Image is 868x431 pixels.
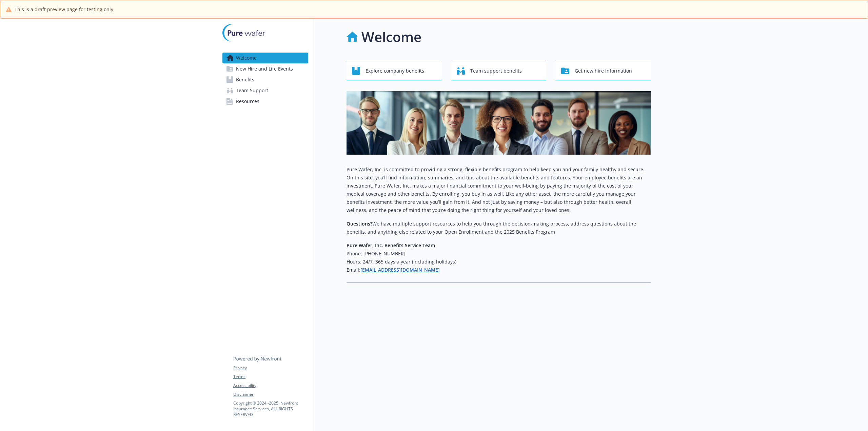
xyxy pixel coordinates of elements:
span: Welcome [236,53,257,63]
button: Get new hire information [556,61,651,80]
a: New Hire and Life Events [222,63,308,74]
span: Get new hire information [575,64,632,77]
strong: Questions? [347,220,372,227]
img: overview page banner [347,91,651,155]
p: Pure Wafer, Inc. is committed to providing a strong, flexible benefits program to help keep you a... [347,165,651,214]
button: Team support benefits [451,61,547,80]
span: New Hire and Life Events [236,63,293,74]
span: Team support benefits [470,64,522,77]
a: Team Support [222,85,308,96]
p: We have multiple support resources to help you through the decision-making process, address quest... [347,220,651,236]
a: Welcome [222,53,308,63]
a: Benefits [222,74,308,85]
a: [EMAIL_ADDRESS][DOMAIN_NAME] [360,267,440,273]
strong: Pure Wafer, Inc. Benefits Service Team [347,242,435,249]
a: Disclaimer [233,391,308,397]
a: Terms [233,374,308,380]
h6: Email: [347,266,651,274]
span: This is a draft preview page for testing only [15,6,113,13]
a: Resources [222,96,308,107]
a: Accessibility [233,383,308,389]
span: Resources [236,96,259,107]
span: Benefits [236,74,254,85]
h1: Welcome [361,27,421,47]
span: Explore company benefits [366,64,424,77]
p: Copyright © 2024 - 2025 , Newfront Insurance Services, ALL RIGHTS RESERVED [233,400,308,417]
h6: Hours: 24/7, 365 days a year (including holidays)​ [347,258,651,266]
span: Team Support [236,85,268,96]
a: Privacy [233,365,308,371]
button: Explore company benefits [347,61,442,80]
h6: Phone: [PHONE_NUMBER] [347,250,651,258]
